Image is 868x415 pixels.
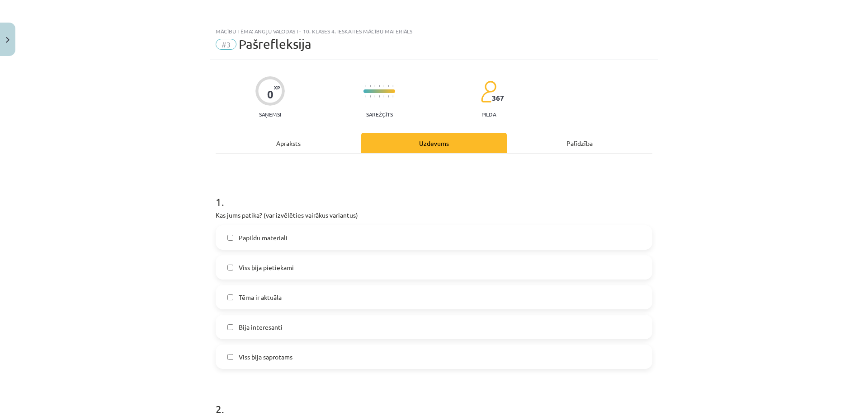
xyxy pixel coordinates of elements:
[239,322,283,332] span: Bija interesanti
[255,111,285,117] p: Saņemsi
[388,95,389,98] img: icon-short-line-57e1e144782c952c97e751825c79c345078a6d821885a25fce030b3d8c18986b.svg
[239,293,282,302] span: Tēma ir aktuāla
[361,133,507,153] div: Uzdevums
[216,210,652,220] p: Kas jums patika? (var izvēlēties vairākus variantus)
[374,95,375,98] img: icon-short-line-57e1e144782c952c97e751825c79c345078a6d821885a25fce030b3d8c18986b.svg
[388,85,389,87] img: icon-short-line-57e1e144782c952c97e751825c79c345078a6d821885a25fce030b3d8c18986b.svg
[274,85,280,90] span: XP
[374,85,375,87] img: icon-short-line-57e1e144782c952c97e751825c79c345078a6d821885a25fce030b3d8c18986b.svg
[383,95,384,98] img: icon-short-line-57e1e144782c952c97e751825c79c345078a6d821885a25fce030b3d8c18986b.svg
[227,324,233,330] input: Bija interesanti
[379,85,380,87] img: icon-short-line-57e1e144782c952c97e751825c79c345078a6d821885a25fce030b3d8c18986b.svg
[366,111,393,117] p: Sarežģīts
[392,95,393,98] img: icon-short-line-57e1e144782c952c97e751825c79c345078a6d821885a25fce030b3d8c18986b.svg
[507,133,652,153] div: Palīdzība
[383,85,384,87] img: icon-short-line-57e1e144782c952c97e751825c79c345078a6d821885a25fce030b3d8c18986b.svg
[6,37,9,43] img: icon-close-lesson-0947bae3869378f0d4975bcd49f059093ad1ed9edebbc8119c70593378902aed.svg
[365,95,366,98] img: icon-short-line-57e1e144782c952c97e751825c79c345078a6d821885a25fce030b3d8c18986b.svg
[227,235,233,241] input: Papildu materiāli
[267,88,274,101] div: 0
[365,85,366,87] img: icon-short-line-57e1e144782c952c97e751825c79c345078a6d821885a25fce030b3d8c18986b.svg
[216,180,652,208] h1: 1 .
[216,133,361,153] div: Apraksts
[239,263,294,272] span: Viss bija pietiekami
[227,354,233,360] input: Viss bija saprotams
[392,85,393,87] img: icon-short-line-57e1e144782c952c97e751825c79c345078a6d821885a25fce030b3d8c18986b.svg
[227,265,233,270] input: Viss bija pietiekami
[379,95,380,98] img: icon-short-line-57e1e144782c952c97e751825c79c345078a6d821885a25fce030b3d8c18986b.svg
[481,80,496,103] img: students-c634bb4e5e11cddfef0936a35e636f08e4e9abd3cc4e673bd6f9a4125e45ecb1.svg
[370,85,371,87] img: icon-short-line-57e1e144782c952c97e751825c79c345078a6d821885a25fce030b3d8c18986b.svg
[239,352,292,362] span: Viss bija saprotams
[216,28,652,34] div: Mācību tēma: Angļu valodas i - 10. klases 4. ieskaites mācību materiāls
[227,294,233,300] input: Tēma ir aktuāla
[370,95,371,98] img: icon-short-line-57e1e144782c952c97e751825c79c345078a6d821885a25fce030b3d8c18986b.svg
[239,233,288,242] span: Papildu materiāli
[216,39,236,50] span: #3
[239,37,311,51] span: Pašrefleksija
[216,387,652,415] h1: 2 .
[492,94,504,102] span: 367
[481,111,496,117] p: pilda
